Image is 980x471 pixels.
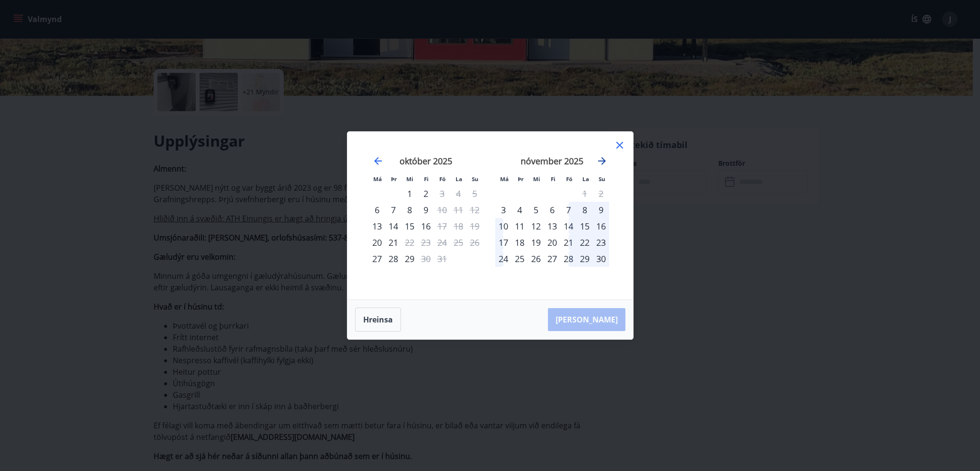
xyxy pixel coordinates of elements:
td: Choose þriðjudagur, 11. nóvember 2025 as your check-in date. It’s available. [512,218,528,234]
td: Choose þriðjudagur, 25. nóvember 2025 as your check-in date. It’s available. [512,251,528,267]
td: Not available. miðvikudagur, 22. október 2025 [401,234,418,251]
div: 15 [401,218,418,234]
div: 8 [401,202,418,218]
div: 6 [544,202,560,218]
td: Choose mánudagur, 17. nóvember 2025 as your check-in date. It’s available. [495,234,512,251]
small: Mi [533,175,540,183]
td: Choose föstudagur, 7. nóvember 2025 as your check-in date. It’s available. [560,202,577,218]
td: Choose föstudagur, 21. nóvember 2025 as your check-in date. It’s available. [560,234,577,251]
div: 14 [560,218,577,234]
td: Not available. föstudagur, 3. október 2025 [434,185,450,202]
div: Aðeins útritun í boði [418,251,434,267]
strong: nóvember 2025 [521,155,583,167]
div: 12 [528,218,544,234]
td: Choose miðvikudagur, 1. október 2025 as your check-in date. It’s available. [401,185,418,202]
div: 22 [577,234,593,251]
small: Má [500,175,509,183]
small: Su [472,175,479,183]
div: Aðeins innritun í boði [369,202,385,218]
div: 28 [560,251,577,267]
td: Choose mánudagur, 3. nóvember 2025 as your check-in date. It’s available. [495,202,512,218]
td: Not available. laugardagur, 25. október 2025 [450,234,467,251]
div: 9 [418,202,434,218]
td: Choose mánudagur, 13. október 2025 as your check-in date. It’s available. [369,218,385,234]
td: Not available. laugardagur, 18. október 2025 [450,218,467,234]
div: 19 [528,234,544,251]
td: Choose mánudagur, 20. október 2025 as your check-in date. It’s available. [369,234,385,251]
div: Aðeins útritun í boði [434,218,450,234]
small: Þr [391,175,397,183]
td: Not available. sunnudagur, 2. nóvember 2025 [593,185,609,202]
div: 4 [512,202,528,218]
td: Choose fimmtudagur, 20. nóvember 2025 as your check-in date. It’s available. [544,234,560,251]
td: Not available. sunnudagur, 5. október 2025 [467,185,483,202]
td: Choose fimmtudagur, 27. nóvember 2025 as your check-in date. It’s available. [544,251,560,267]
td: Choose þriðjudagur, 4. nóvember 2025 as your check-in date. It’s available. [512,202,528,218]
div: 29 [577,251,593,267]
div: 7 [560,202,577,218]
div: 2 [418,185,434,202]
td: Choose laugardagur, 22. nóvember 2025 as your check-in date. It’s available. [577,234,593,251]
td: Choose föstudagur, 14. nóvember 2025 as your check-in date. It’s available. [560,218,577,234]
div: 9 [593,202,609,218]
td: Choose fimmtudagur, 16. október 2025 as your check-in date. It’s available. [418,218,434,234]
div: 21 [385,234,401,251]
td: Not available. sunnudagur, 19. október 2025 [467,218,483,234]
td: Not available. föstudagur, 24. október 2025 [434,234,450,251]
td: Choose miðvikudagur, 5. nóvember 2025 as your check-in date. It’s available. [528,202,544,218]
td: Not available. laugardagur, 4. október 2025 [450,185,467,202]
td: Not available. fimmtudagur, 30. október 2025 [418,251,434,267]
div: 29 [401,251,418,267]
td: Not available. laugardagur, 1. nóvember 2025 [577,185,593,202]
small: Fi [551,175,556,183]
td: Not available. föstudagur, 17. október 2025 [434,218,450,234]
div: Aðeins útritun í boði [434,185,450,202]
div: 26 [528,251,544,267]
td: Choose fimmtudagur, 9. október 2025 as your check-in date. It’s available. [418,202,434,218]
td: Not available. föstudagur, 31. október 2025 [434,251,450,267]
div: Aðeins innritun í boði [369,251,385,267]
strong: október 2025 [400,155,452,167]
div: Aðeins útritun í boði [434,202,450,218]
td: Choose mánudagur, 24. nóvember 2025 as your check-in date. It’s available. [495,251,512,267]
div: 13 [544,218,560,234]
td: Not available. laugardagur, 11. október 2025 [450,202,467,218]
div: 1 [401,185,418,202]
td: Choose laugardagur, 15. nóvember 2025 as your check-in date. It’s available. [577,218,593,234]
small: Þr [518,175,523,183]
td: Choose sunnudagur, 9. nóvember 2025 as your check-in date. It’s available. [593,202,609,218]
small: La [582,175,589,183]
td: Choose þriðjudagur, 28. október 2025 as your check-in date. It’s available. [385,251,401,267]
div: 28 [385,251,401,267]
td: Choose laugardagur, 8. nóvember 2025 as your check-in date. It’s available. [577,202,593,218]
td: Choose laugardagur, 29. nóvember 2025 as your check-in date. It’s available. [577,251,593,267]
div: 30 [593,251,609,267]
td: Not available. sunnudagur, 26. október 2025 [467,234,483,251]
td: Choose þriðjudagur, 7. október 2025 as your check-in date. It’s available. [385,202,401,218]
div: 23 [593,234,609,251]
div: Move backward to switch to the previous month. [372,155,384,167]
td: Choose mánudagur, 10. nóvember 2025 as your check-in date. It’s available. [495,218,512,234]
small: Mi [406,175,413,183]
div: 21 [560,234,577,251]
div: Aðeins innritun í boði [369,218,385,234]
div: 25 [512,251,528,267]
td: Not available. sunnudagur, 12. október 2025 [467,202,483,218]
div: Move forward to switch to the next month. [596,155,608,167]
td: Choose sunnudagur, 23. nóvember 2025 as your check-in date. It’s available. [593,234,609,251]
td: Choose miðvikudagur, 12. nóvember 2025 as your check-in date. It’s available. [528,218,544,234]
td: Choose miðvikudagur, 26. nóvember 2025 as your check-in date. It’s available. [528,251,544,267]
div: 10 [495,218,512,234]
td: Choose þriðjudagur, 14. október 2025 as your check-in date. It’s available. [385,218,401,234]
div: Aðeins innritun í boði [369,234,385,251]
div: 17 [495,234,512,251]
td: Choose sunnudagur, 16. nóvember 2025 as your check-in date. It’s available. [593,218,609,234]
div: 7 [385,202,401,218]
small: Fö [439,175,445,183]
td: Choose fimmtudagur, 2. október 2025 as your check-in date. It’s available. [418,185,434,202]
small: Má [373,175,382,183]
td: Choose þriðjudagur, 18. nóvember 2025 as your check-in date. It’s available. [512,234,528,251]
div: 11 [512,218,528,234]
div: 16 [593,218,609,234]
td: Not available. fimmtudagur, 23. október 2025 [418,234,434,251]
